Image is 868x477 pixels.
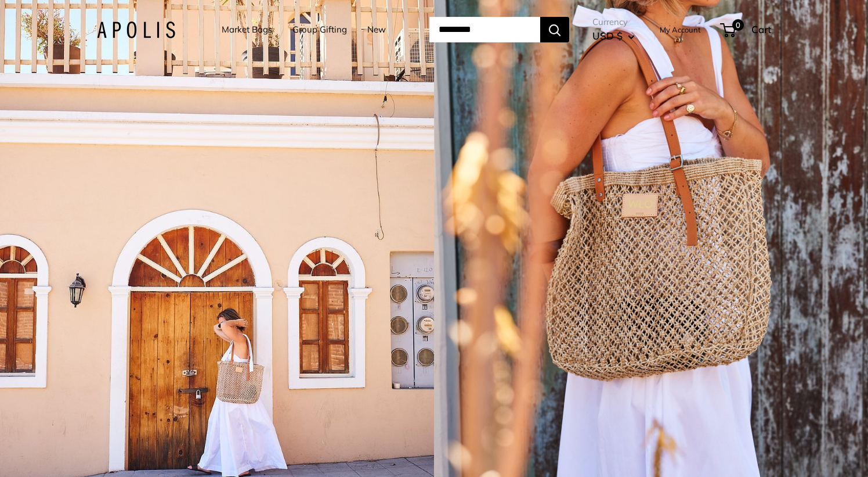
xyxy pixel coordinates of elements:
[222,21,272,38] a: Market Bags
[721,20,771,39] a: 0 Cart
[540,17,569,42] button: Search
[592,27,635,45] button: USD $
[592,30,623,42] span: USD $
[592,14,635,30] span: Currency
[751,23,771,35] span: Cart
[660,23,701,37] a: My Account
[292,21,347,38] a: Group Gifting
[429,17,540,42] input: Search...
[367,21,386,38] a: New
[97,21,175,38] img: Apolis
[732,19,744,31] span: 0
